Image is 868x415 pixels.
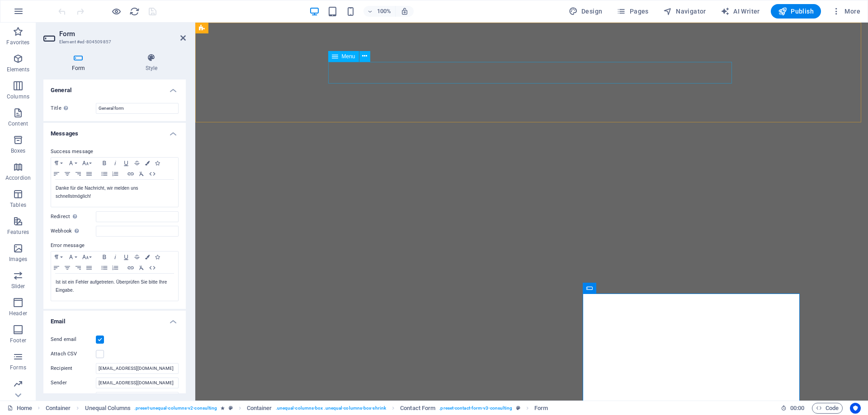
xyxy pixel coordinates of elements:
[797,405,798,411] span: :
[59,38,168,46] h3: Element #ed-804509857
[129,6,140,17] i: Reload page
[771,4,821,19] button: Publish
[110,168,121,179] button: Ordered List
[110,158,121,168] button: Italic (Ctrl+I)
[790,403,804,414] span: 00 00
[99,168,110,179] button: Unordered List
[99,262,110,273] button: Unordered List
[147,262,158,273] button: HTML
[247,403,272,414] span: Click to select. Double-click to edit
[62,168,73,179] button: Align Center
[11,283,25,290] p: Slider
[7,66,30,73] p: Elements
[84,262,94,273] button: Align Justify
[66,252,80,262] button: Font Family
[51,226,96,237] label: Webhook
[56,184,174,201] p: Danke für die Nachricht, wir melden uns schnellstmöglich!
[565,4,606,19] div: Design (Ctrl+Alt+Y)
[6,39,29,46] p: Favorites
[229,406,233,410] i: This element is a customizable preset
[51,252,66,262] button: Paragraph Format
[51,334,96,345] label: Send email
[377,6,392,17] h6: 100%
[816,403,839,414] span: Code
[125,262,136,273] button: Insert Link
[62,262,73,273] button: Align Center
[85,403,131,414] span: Unequal Columns
[110,252,121,262] button: Italic (Ctrl+I)
[152,158,162,168] button: Icons
[132,158,142,168] button: Strikethrough
[51,240,179,251] label: Error message
[51,378,96,388] label: Sender
[51,349,96,359] label: Attach CSV
[781,403,805,414] h6: Session time
[56,278,174,294] p: Ist ist ein Fehler aufgetreten. Überprüfen Sie bitte Ihre Eingabe.
[778,7,814,16] span: Publish
[7,228,29,236] p: Features
[565,4,606,19] button: Design
[11,147,26,154] p: Boxes
[10,201,26,209] p: Tables
[812,403,843,414] button: Code
[51,262,62,273] button: Align Left
[136,262,147,273] button: Clear Formatting
[99,158,110,168] button: Bold (Ctrl+B)
[84,168,94,179] button: Align Justify
[51,158,66,168] button: Paragraph Format
[828,4,864,19] button: More
[9,256,28,263] p: Images
[147,168,158,179] button: HTML
[96,392,179,403] input: Email subject...
[401,7,409,15] i: On resize automatically adjust zoom level to fit chosen device.
[96,103,179,114] input: Form title...
[110,262,121,273] button: Ordered List
[617,7,648,16] span: Pages
[569,7,603,16] span: Design
[363,6,396,17] button: 100%
[80,158,94,168] button: Font Size
[46,403,71,414] span: Click to select. Double-click to edit
[51,211,96,222] label: Redirect
[5,174,31,182] p: Accordion
[51,146,179,157] label: Success message
[43,123,186,139] h4: Messages
[7,93,29,100] p: Columns
[136,168,147,179] button: Clear Formatting
[663,7,706,16] span: Navigator
[46,403,548,414] nav: breadcrumb
[9,310,27,317] p: Header
[73,168,84,179] button: Align Right
[721,7,760,16] span: AI Writer
[121,158,132,168] button: Underline (Ctrl+U)
[10,337,26,344] p: Footer
[400,403,435,414] span: Click to select. Double-click to edit
[99,252,110,262] button: Bold (Ctrl+B)
[59,30,186,38] h2: Form
[51,168,62,179] button: Align Left
[7,403,32,414] a: Click to cancel selection. Double-click to open Pages
[121,252,132,262] button: Underline (Ctrl+U)
[534,403,548,414] span: Click to select. Double-click to edit
[43,79,186,96] h4: General
[96,363,179,374] input: Leave blank for customer address...
[117,53,186,72] h4: Style
[142,158,152,168] button: Colors
[342,54,355,59] span: Menu
[613,4,652,19] button: Pages
[66,158,80,168] button: Font Family
[134,403,217,414] span: . preset-unequal-columns-v2-consulting
[221,406,225,410] i: Element contains an animation
[516,406,520,410] i: This element is a customizable preset
[96,378,179,388] input: Leave blank for neutral address (noreply@sitehub.io)
[10,364,26,371] p: Forms
[142,252,152,262] button: Colors
[276,403,386,414] span: . unequal-columns-box .unequal-columns-box-shrink
[43,53,117,72] h4: Form
[80,252,94,262] button: Font Size
[111,6,122,17] button: Click here to leave preview mode and continue editing
[132,252,142,262] button: Strikethrough
[125,168,136,179] button: Insert Link
[8,120,28,127] p: Content
[43,311,186,327] h4: Email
